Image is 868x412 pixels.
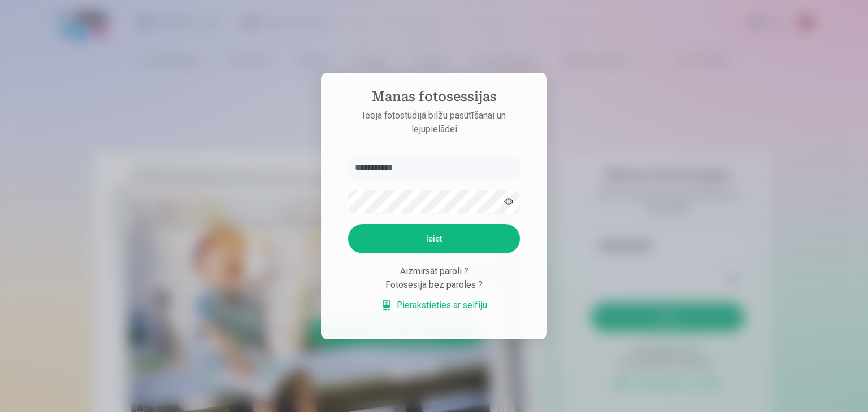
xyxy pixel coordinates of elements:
[337,89,531,109] h4: Manas fotosessijas
[348,278,520,292] div: Fotosesija bez paroles ?
[337,109,531,136] p: Ieeja fotostudijā bilžu pasūtīšanai un lejupielādei
[348,265,520,278] div: Aizmirsāt paroli ?
[348,224,520,253] button: Ieiet
[381,299,487,312] a: Pierakstieties ar selfiju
